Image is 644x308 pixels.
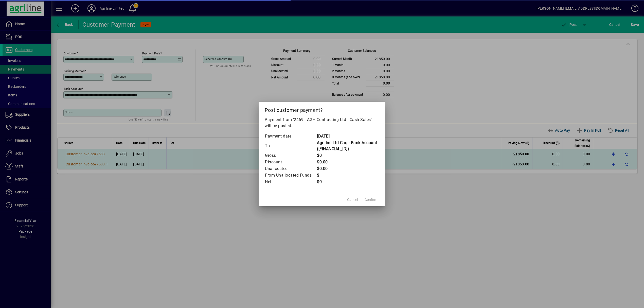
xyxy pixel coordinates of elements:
[265,159,317,165] td: Discount
[265,179,317,185] td: Net
[317,179,379,185] td: $0
[317,133,379,140] td: [DATE]
[265,152,317,159] td: Gross
[317,165,379,172] td: $0.00
[265,140,317,152] td: To:
[317,152,379,159] td: $0
[265,165,317,172] td: Unallocated
[265,172,317,179] td: From Unallocated Funds
[317,172,379,179] td: $
[259,102,385,116] h2: Post customer payment?
[265,117,379,129] p: Payment from '2469 - AGH Contracting Ltd - Cash Sales' will be posted.
[265,133,317,140] td: Payment date
[317,159,379,165] td: $0.00
[317,140,379,152] td: Agriline Ltd Chq - Bank Account ([FINANCIAL_ID])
